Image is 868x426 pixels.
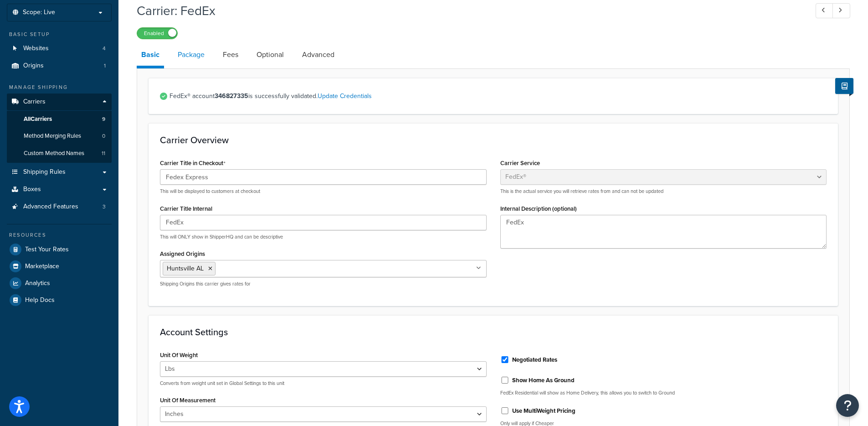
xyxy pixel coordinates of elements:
[160,352,198,358] label: Unit Of Weight
[7,40,112,57] li: Websites
[160,250,205,257] label: Assigned Origins
[23,168,66,176] span: Shipping Rules
[7,83,112,91] div: Manage Shipping
[23,98,46,106] span: Carriers
[103,45,106,52] span: 4
[7,164,112,181] a: Shipping Rules
[512,407,575,415] label: Use MultiWeight Pricing
[25,280,50,287] span: Analytics
[104,62,106,70] span: 1
[23,62,44,70] span: Origins
[500,188,827,195] p: This is the actual service you will retrieve rates from and can not be updated
[102,132,105,140] span: 0
[7,258,112,275] a: Marketplace
[160,234,487,240] p: This will ONLY show in ShipperHQ and can be descriptive
[169,90,827,103] span: FedEx® account is successfully validated.
[500,160,540,166] label: Carrier Service
[23,9,55,16] span: Scope: Live
[7,198,112,215] a: Advanced Features3
[102,150,105,157] span: 11
[160,135,827,145] h3: Carrier Overview
[7,128,112,145] a: Method Merging Rules0
[167,264,204,273] span: Huntsville AL
[7,31,112,38] div: Basic Setup
[7,181,112,198] a: Boxes
[252,44,288,66] a: Optional
[500,215,827,249] textarea: FedEx
[173,44,209,66] a: Package
[7,231,112,239] div: Resources
[23,45,49,52] span: Websites
[24,150,84,157] span: Custom Method Names
[160,160,226,167] label: Carrier Title in Checkout
[836,394,859,417] button: Open Resource Center
[23,186,41,193] span: Boxes
[512,376,575,384] label: Show Home As Ground
[103,203,106,211] span: 3
[23,203,78,211] span: Advanced Features
[160,327,827,337] h3: Account Settings
[7,145,112,162] li: Custom Method Names
[832,3,850,18] a: Next Record
[24,115,52,123] span: All Carriers
[25,296,55,304] span: Help Docs
[7,241,112,258] a: Test Your Rates
[500,205,577,212] label: Internal Description (optional)
[137,28,177,39] label: Enabled
[218,44,243,66] a: Fees
[7,198,112,215] li: Advanced Features
[512,356,557,364] label: Negotiated Rates
[816,3,833,18] a: Previous Record
[160,188,487,195] p: This will be displayed to customers at checkout
[160,281,487,287] p: Shipping Origins this carrier gives rates for
[7,128,112,145] li: Method Merging Rules
[7,94,112,110] a: Carriers
[160,397,216,404] label: Unit Of Measurement
[102,115,105,123] span: 9
[7,145,112,162] a: Custom Method Names11
[25,246,69,254] span: Test Your Rates
[137,44,164,68] a: Basic
[500,390,827,396] p: FedEx Residential will show as Home Delivery, this allows you to switch to Ground
[7,40,112,57] a: Websites4
[318,91,372,101] a: Update Credentials
[24,132,81,140] span: Method Merging Rules
[160,205,212,212] label: Carrier Title Internal
[25,263,59,270] span: Marketplace
[160,380,487,387] p: Converts from weight unit set in Global Settings to this unit
[7,292,112,308] a: Help Docs
[7,275,112,291] a: Analytics
[7,57,112,74] li: Origins
[835,78,853,94] button: Show Help Docs
[298,44,339,66] a: Advanced
[7,94,112,163] li: Carriers
[7,111,112,128] a: AllCarriers9
[137,2,799,20] h1: Carrier: FedEx
[215,91,248,101] strong: 346827335
[7,57,112,74] a: Origins1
